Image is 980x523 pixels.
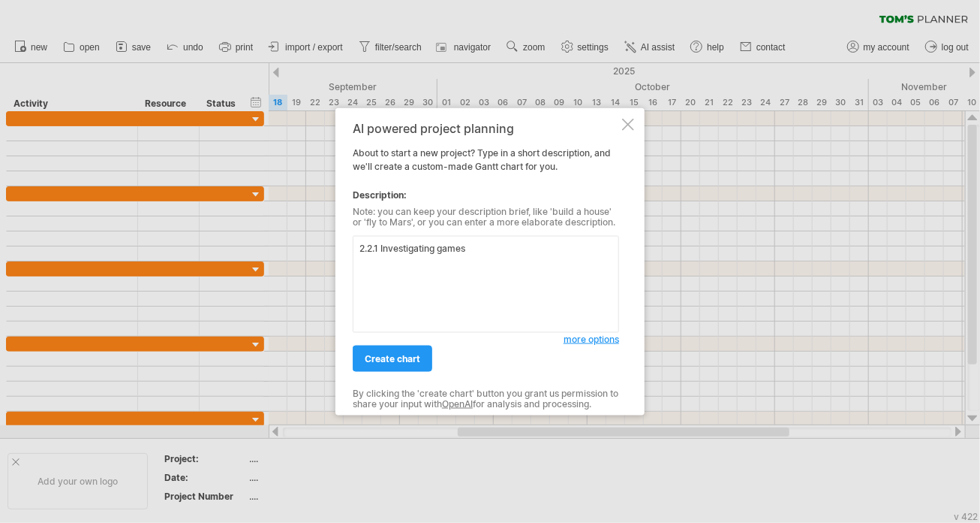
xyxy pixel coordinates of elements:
div: Description: [353,189,619,202]
a: create chart [353,346,432,372]
div: AI powered project planning [353,122,619,135]
div: About to start a new project? Type in a short description, and we'll create a custom-made Gantt c... [353,122,619,402]
a: OpenAI [442,398,473,410]
div: By clicking the 'create chart' button you grant us permission to share your input with for analys... [353,388,619,410]
a: more options [564,333,619,346]
div: Note: you can keep your description brief, like 'build a house' or 'fly to Mars', or you can ente... [353,207,619,228]
span: more options [564,334,619,345]
span: create chart [365,353,420,364]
